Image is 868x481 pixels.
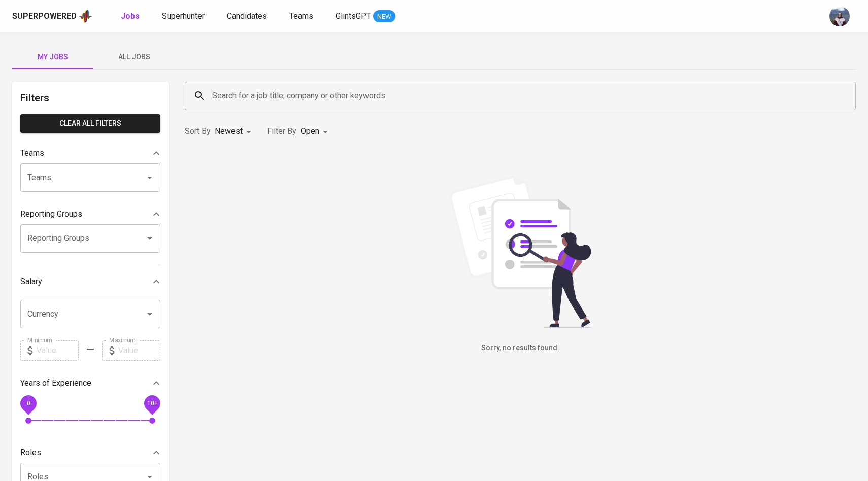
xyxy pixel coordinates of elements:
[20,276,42,288] p: Salary
[20,271,160,292] div: Salary
[143,231,157,246] button: Open
[20,208,82,220] p: Reporting Groups
[28,117,152,130] span: Clear All filters
[143,307,157,321] button: Open
[215,125,243,138] p: Newest
[26,399,30,406] span: 0
[289,10,315,23] a: Teams
[289,11,313,21] span: Teams
[444,176,596,328] img: file_searching.svg
[227,10,269,23] a: Candidates
[121,10,142,23] a: Jobs
[215,122,255,141] div: Newest
[336,11,371,21] span: GlintsGPT
[20,143,160,163] div: Teams
[373,12,395,22] span: NEW
[20,90,160,106] h6: Filters
[185,342,856,354] h6: Sorry, no results found.
[20,373,160,393] div: Years of Experience
[79,9,92,24] img: app logo
[143,170,157,185] button: Open
[12,9,92,24] a: Superpoweredapp logo
[20,377,91,389] p: Years of Experience
[227,11,267,21] span: Candidates
[20,204,160,224] div: Reporting Groups
[267,125,296,138] p: Filter By
[301,122,331,141] div: Open
[118,340,160,361] input: Value
[20,446,41,459] p: Roles
[336,10,395,23] a: GlintsGPT NEW
[37,340,79,361] input: Value
[147,399,157,406] span: 10+
[18,51,87,63] span: My Jobs
[829,6,850,26] img: christine.raharja@glints.com
[301,126,319,136] span: Open
[20,147,44,159] p: Teams
[12,11,77,22] div: Superpowered
[99,51,169,63] span: All Jobs
[20,114,160,133] button: Clear All filters
[185,125,211,138] p: Sort By
[162,11,205,21] span: Superhunter
[20,442,160,463] div: Roles
[162,10,207,23] a: Superhunter
[121,11,140,21] b: Jobs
